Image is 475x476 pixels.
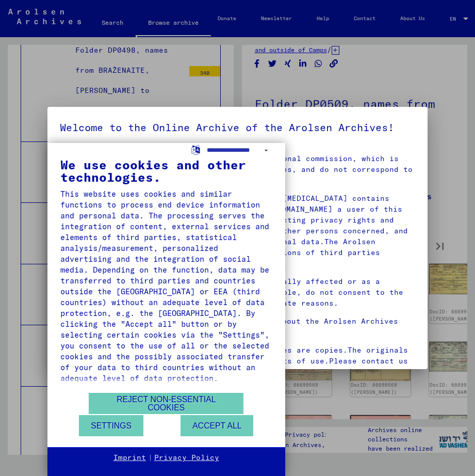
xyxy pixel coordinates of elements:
[79,415,143,436] button: Settings
[154,453,219,463] a: Privacy Policy
[89,393,243,414] button: Reject non-essential cookies
[60,188,272,384] div: This website uses cookies and similar functions to process end device information and personal da...
[113,453,146,463] a: Imprint
[60,158,272,183] div: We use cookies and other technologies.
[181,415,253,436] button: Accept all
